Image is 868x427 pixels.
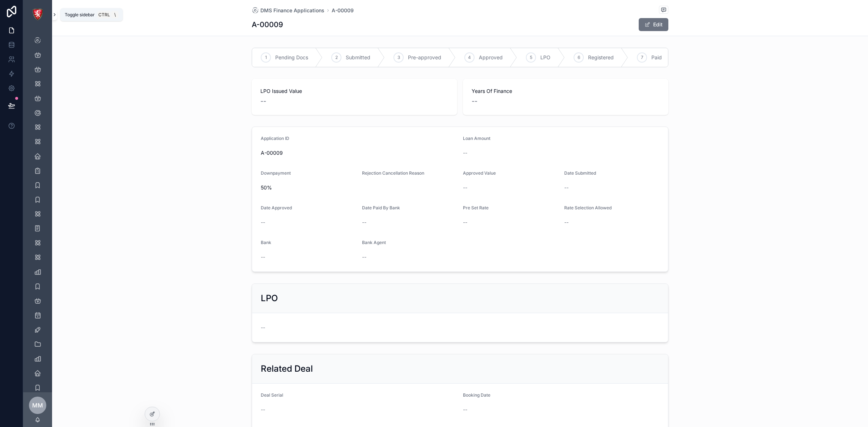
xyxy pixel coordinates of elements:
span: -- [261,253,265,261]
span: MM [32,401,43,410]
span: -- [463,149,467,157]
span: Registered [588,54,614,61]
span: -- [362,253,366,261]
span: Downpayment [261,170,291,176]
span: Deal Serial [261,392,283,398]
span: -- [260,96,266,106]
h1: A-00009 [252,20,283,30]
span: Submitted [346,54,370,61]
span: 2 [335,55,338,60]
span: Pre Set Rate [463,205,489,210]
span: -- [261,219,265,226]
span: Bank [261,240,271,245]
span: Date Approved [261,205,292,210]
span: Approved [479,54,503,61]
button: Edit [639,18,668,31]
span: Toggle sidebar [65,12,95,18]
span: -- [472,96,477,106]
span: Rejection Cancellation Reason [362,170,424,176]
span: Ctrl [98,11,111,18]
span: Approved Value [463,170,496,176]
span: Pending Docs [275,54,308,61]
span: Loan Amount [463,136,490,141]
a: A-00009 [332,7,354,14]
span: -- [463,406,467,413]
span: Years Of Finance [472,87,660,95]
div: scrollable content [23,29,52,392]
span: 6 [578,55,580,60]
span: 50% [261,184,356,191]
span: -- [564,219,569,226]
span: LPO [540,54,550,61]
a: DMS Finance Applications [252,7,324,14]
span: Booking Date [463,392,490,398]
h2: LPO [261,293,278,304]
span: -- [362,219,366,226]
span: -- [463,184,467,191]
span: \ [112,12,118,18]
span: 5 [530,55,532,60]
span: A-00009 [261,149,457,157]
span: 1 [265,55,267,60]
span: Date Submitted [564,170,596,176]
span: -- [261,406,265,413]
span: Date Paid By Bank [362,205,400,210]
span: Application ID [261,136,289,141]
span: 7 [641,55,643,60]
h2: Related Deal [261,363,313,375]
span: Paid [651,54,662,61]
span: Pre-approved [408,54,441,61]
img: App logo [32,9,43,20]
span: DMS Finance Applications [260,7,324,14]
span: -- [261,324,265,331]
span: 4 [468,55,471,60]
span: LPO Issued Value [260,87,448,95]
span: -- [463,219,467,226]
span: Rate Selection Allowed [564,205,612,210]
span: 3 [397,55,400,60]
span: -- [564,184,569,191]
span: Bank Agent [362,240,386,245]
